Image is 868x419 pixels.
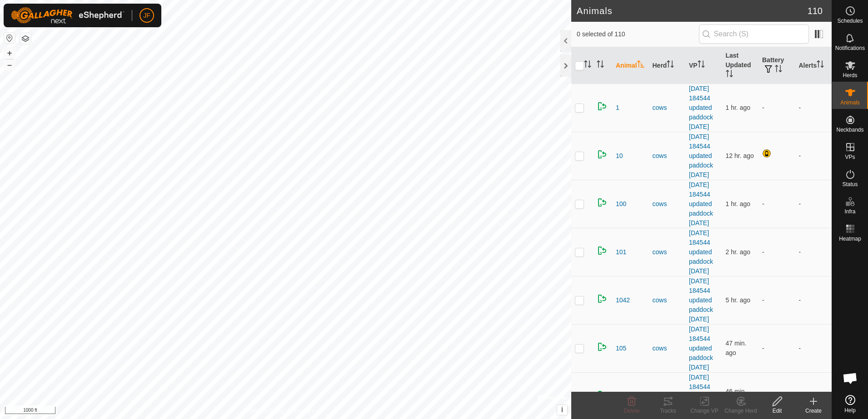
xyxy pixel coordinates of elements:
img: returning on [597,341,608,352]
td: - [795,324,832,372]
td: - [795,132,832,180]
button: – [4,59,15,70]
button: + [4,48,15,59]
td: - [795,180,832,228]
a: [DATE] 184544 updated paddock [DATE] [689,277,713,323]
span: 101 [616,247,626,257]
th: Herd [649,47,686,84]
img: returning on [597,101,608,112]
span: Aug 28, 2025, 7:07 AM [726,388,747,404]
span: Aug 28, 2025, 2:07 AM [726,296,751,304]
img: returning on [597,389,608,400]
div: cows [653,344,682,353]
a: Help [832,391,868,417]
a: [DATE] 184544 updated paddock [DATE] [689,229,713,275]
span: 105 [616,344,626,353]
img: Gallagher Logo [11,7,125,24]
span: Aug 27, 2025, 7:36 PM [726,152,754,159]
div: cows [653,199,682,209]
span: Herds [843,73,857,78]
a: [DATE] 184544 updated paddock [DATE] [689,133,713,178]
p-sorticon: Activate to sort [817,62,824,69]
img: returning on [597,149,608,160]
img: returning on [597,245,608,256]
div: Tracks [650,407,686,415]
div: Edit [759,407,795,415]
a: [DATE] 184544 updated paddock [DATE] [689,325,713,371]
input: Search (S) [699,25,809,44]
span: 1 [616,103,619,113]
span: JF [143,11,150,20]
a: [DATE] 184544 updated paddock [DATE] [689,85,713,130]
img: returning on [597,293,608,304]
p-sorticon: Activate to sort [637,62,644,69]
div: Create [795,407,832,415]
th: Last Updated [722,47,759,84]
p-sorticon: Activate to sort [775,66,782,74]
span: Aug 28, 2025, 7:06 AM [726,340,747,356]
p-sorticon: Activate to sort [597,62,604,69]
a: Privacy Policy [249,407,284,415]
span: VPs [845,154,855,160]
p-sorticon: Activate to sort [584,62,591,69]
span: Aug 28, 2025, 6:52 AM [726,200,751,207]
span: Infra [844,209,855,214]
div: cows [653,103,682,113]
span: Notifications [835,45,865,51]
span: Status [842,182,858,187]
div: Change Herd [723,407,759,415]
th: Alerts [795,47,832,84]
div: cows [653,247,682,257]
span: Aug 28, 2025, 5:36 AM [726,248,751,256]
span: Animals [840,100,860,105]
span: Aug 28, 2025, 6:52 AM [726,104,751,111]
button: i [557,405,567,415]
td: - [758,324,795,372]
button: Reset Map [4,33,15,44]
td: - [758,84,795,132]
span: 1042 [616,296,630,305]
th: Battery [758,47,795,84]
th: Animal [612,47,649,84]
a: [DATE] 184544 updated paddock [DATE] [689,374,713,419]
span: 100 [616,199,626,209]
td: - [758,180,795,228]
td: - [795,276,832,324]
span: Neckbands [836,127,863,133]
button: Map Layers [20,33,31,44]
td: - [795,228,832,276]
img: returning on [597,197,608,208]
h2: Animals [577,5,808,16]
p-sorticon: Activate to sort [698,62,705,69]
span: 110 [808,4,823,18]
span: Help [844,408,856,413]
div: cows [653,151,682,161]
div: Change VP [686,407,723,415]
p-sorticon: Activate to sort [726,71,733,79]
th: VP [685,47,722,84]
td: - [758,228,795,276]
span: Schedules [837,18,863,24]
span: Delete [624,408,640,414]
span: Heatmap [839,236,861,242]
div: cows [653,296,682,305]
td: - [795,84,832,132]
span: i [561,406,563,414]
span: 10 [616,151,623,161]
p-sorticon: Activate to sort [667,62,674,69]
a: Contact Us [294,407,321,415]
span: 0 selected of 110 [577,30,699,39]
a: Open chat [837,365,864,392]
td: - [758,276,795,324]
a: [DATE] 184544 updated paddock [DATE] [689,181,713,227]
